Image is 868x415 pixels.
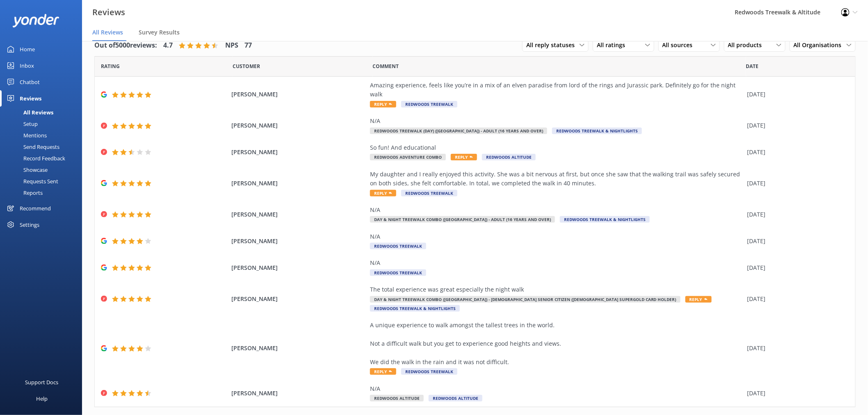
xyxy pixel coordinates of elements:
[370,395,424,401] span: Redwoods Altitude
[5,187,82,198] a: Reports
[92,28,123,36] span: All Reviews
[20,200,51,217] div: Recommend
[370,285,743,294] div: The total experience was great especially the night walk
[25,374,59,390] div: Support Docs
[482,154,536,160] span: Redwoods Altitude
[5,107,53,118] div: All Reviews
[370,101,396,107] span: Reply
[5,153,82,164] a: Record Feedback
[370,258,743,267] div: N/A
[231,344,366,353] span: [PERSON_NAME]
[747,148,845,157] div: [DATE]
[370,296,681,303] span: Day & Night Treewalk Combo ([GEOGRAPHIC_DATA]) - [DEMOGRAPHIC_DATA] Senior Citizen ([DEMOGRAPHIC_...
[5,107,82,118] a: All Reviews
[370,269,426,276] span: Redwoods Treewalk
[231,121,366,130] span: [PERSON_NAME]
[139,28,180,36] span: Survey Results
[747,263,845,272] div: [DATE]
[526,41,580,50] span: All reply statuses
[225,40,238,51] h4: NPS
[5,187,43,198] div: Reports
[370,243,426,249] span: Redwoods Treewalk
[231,237,366,246] span: [PERSON_NAME]
[370,190,396,196] span: Reply
[244,40,252,51] h4: 77
[370,154,446,160] span: Redwoods Adventure Combo
[20,90,41,107] div: Reviews
[5,176,82,187] a: Requests Sent
[373,62,399,70] span: Question
[747,344,845,353] div: [DATE]
[728,41,767,50] span: All products
[5,141,82,153] a: Send Requests
[429,395,482,401] span: Redwoods Altitude
[370,321,743,367] div: A unique experience to walk amongst the tallest trees in the world. Not a difficult walk but you ...
[231,389,366,398] span: [PERSON_NAME]
[370,116,743,125] div: N/A
[451,154,477,160] span: Reply
[370,81,743,99] div: Amazing experience, feels like you’re in a mix of an elven paradise from lord of the rings and Ju...
[101,62,120,70] span: Date
[94,40,157,51] h4: Out of 5000 reviews:
[370,205,743,214] div: N/A
[231,148,366,157] span: [PERSON_NAME]
[5,141,59,153] div: Send Requests
[20,74,40,90] div: Chatbot
[20,57,34,74] div: Inbox
[794,41,847,50] span: All Organisations
[5,130,82,141] a: Mentions
[5,164,48,176] div: Showcase
[401,101,457,107] span: Redwoods Treewalk
[560,216,650,223] span: Redwoods Treewalk & Nightlights
[747,90,845,99] div: [DATE]
[597,41,630,50] span: All ratings
[746,62,759,70] span: Date
[163,40,173,51] h4: 4.7
[231,179,366,188] span: [PERSON_NAME]
[747,237,845,246] div: [DATE]
[747,294,845,303] div: [DATE]
[401,190,457,196] span: Redwoods Treewalk
[231,263,366,272] span: [PERSON_NAME]
[231,210,366,219] span: [PERSON_NAME]
[20,217,39,233] div: Settings
[370,384,743,393] div: N/A
[5,118,38,130] div: Setup
[5,164,82,176] a: Showcase
[231,90,366,99] span: [PERSON_NAME]
[12,14,59,27] img: yonder-white-logo.png
[233,62,260,70] span: Date
[747,121,845,130] div: [DATE]
[5,118,82,130] a: Setup
[370,128,547,134] span: Redwoods Treewalk (Day) ([GEOGRAPHIC_DATA]) - Adult (16 years and over)
[662,41,698,50] span: All sources
[370,368,396,375] span: Reply
[747,179,845,188] div: [DATE]
[370,216,555,223] span: Day & Night Treewalk Combo ([GEOGRAPHIC_DATA]) - Adult (16 years and over)
[92,6,125,19] h3: Reviews
[747,389,845,398] div: [DATE]
[685,296,712,303] span: Reply
[370,305,460,312] span: Redwoods Treewalk & Nightlights
[370,232,743,241] div: N/A
[231,294,366,303] span: [PERSON_NAME]
[370,143,743,152] div: So fun! And educational
[5,130,47,141] div: Mentions
[36,390,48,407] div: Help
[20,41,35,57] div: Home
[5,153,65,164] div: Record Feedback
[747,210,845,219] div: [DATE]
[401,368,457,375] span: Redwoods Treewalk
[552,128,642,134] span: Redwoods Treewalk & Nightlights
[370,170,743,188] div: My daughter and I really enjoyed this activity. She was a bit nervous at first, but once she saw ...
[5,176,58,187] div: Requests Sent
